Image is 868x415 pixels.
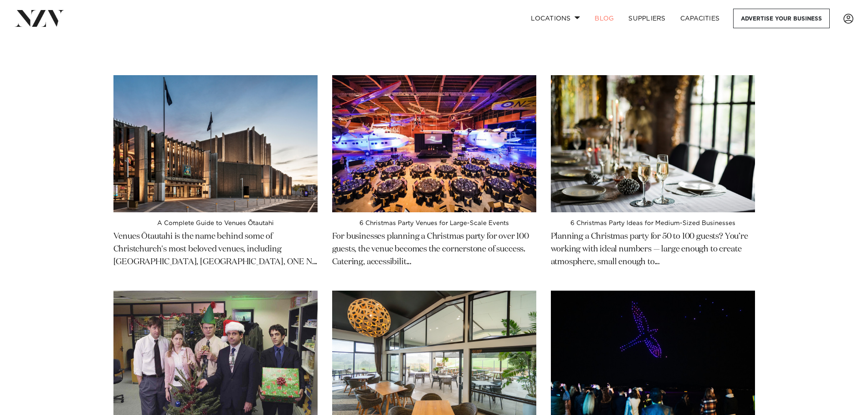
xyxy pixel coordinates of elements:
a: A Complete Guide to Venues Ōtautahi A Complete Guide to Venues Ōtautahi Venues Ōtautahi is the na... [113,75,318,280]
p: For businesses planning a Christmas party for over 100 guests, the venue becomes the cornerstone ... [332,227,536,269]
img: 6 Christmas Party Venues for Large-Scale Events [332,75,536,212]
h4: 6 Christmas Party Ideas for Medium-Sized Businesses [551,220,755,227]
p: Planning a Christmas party for 50 to 100 guests? You’re working with ideal numbers — large enough... [551,227,755,269]
h4: A Complete Guide to Venues Ōtautahi [113,220,318,227]
a: Capacities [673,9,727,28]
a: Locations [524,9,587,28]
a: Advertise your business [733,9,830,28]
img: A Complete Guide to Venues Ōtautahi [113,75,318,212]
p: Venues Ōtautahi is the name behind some of Christchurch's most beloved venues, including [GEOGRAP... [113,227,318,269]
img: nzv-logo.png [15,10,64,26]
a: SUPPLIERS [621,9,673,28]
a: 6 Christmas Party Ideas for Medium-Sized Businesses 6 Christmas Party Ideas for Medium-Sized Busi... [551,75,755,280]
h4: 6 Christmas Party Venues for Large-Scale Events [332,220,536,227]
a: BLOG [587,9,621,28]
a: 6 Christmas Party Venues for Large-Scale Events 6 Christmas Party Venues for Large-Scale Events F... [332,75,536,280]
img: 6 Christmas Party Ideas for Medium-Sized Businesses [551,75,755,212]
